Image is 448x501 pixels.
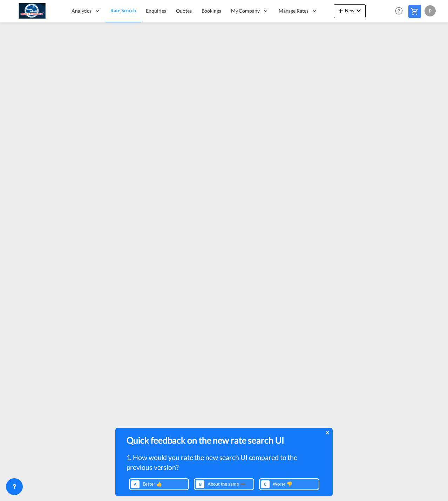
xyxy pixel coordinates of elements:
[337,6,345,15] md-icon: icon-plus 400-fg
[176,8,191,14] span: Quotes
[110,7,136,13] span: Rate Search
[279,7,308,14] span: Manage Rates
[393,5,405,17] span: Help
[146,8,166,14] span: Enquiries
[354,6,363,15] md-icon: icon-chevron-down
[425,5,436,16] div: P
[393,5,408,18] div: Help
[11,3,58,19] img: b191f9808cb111f0bf88f3cc68f99ec0.png
[202,8,221,14] span: Bookings
[337,8,363,13] span: New
[72,7,91,14] span: Analytics
[231,7,260,14] span: My Company
[334,4,366,18] button: icon-plus 400-fgNewicon-chevron-down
